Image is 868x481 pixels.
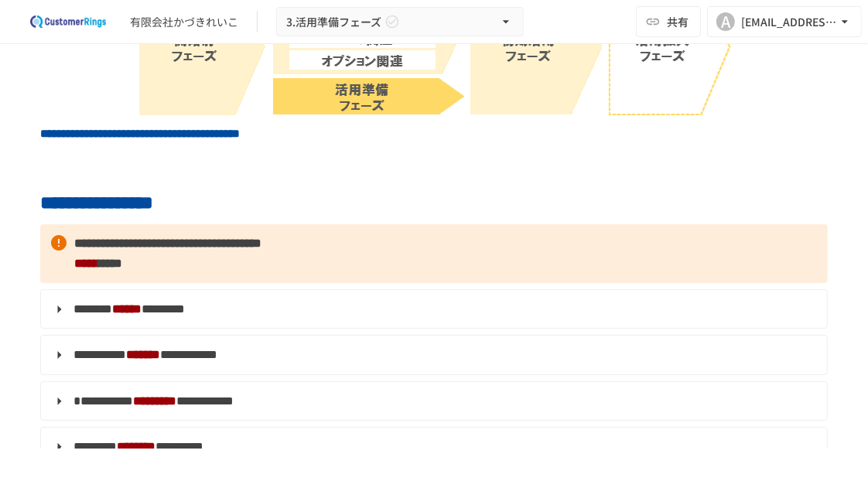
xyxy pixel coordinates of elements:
div: [EMAIL_ADDRESS][DOMAIN_NAME] [741,12,837,32]
div: 有限会社かづきれいこ [130,14,238,30]
button: 3.活用準備フェーズ [276,7,524,37]
div: A [716,12,735,31]
span: 3.活用準備フェーズ [286,12,381,32]
button: A[EMAIL_ADDRESS][DOMAIN_NAME] [707,6,862,37]
span: 共有 [667,13,689,30]
button: 共有 [636,6,701,37]
img: 2eEvPB0nRDFhy0583kMjGN2Zv6C2P7ZKCFl8C3CzR0M [19,9,118,34]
